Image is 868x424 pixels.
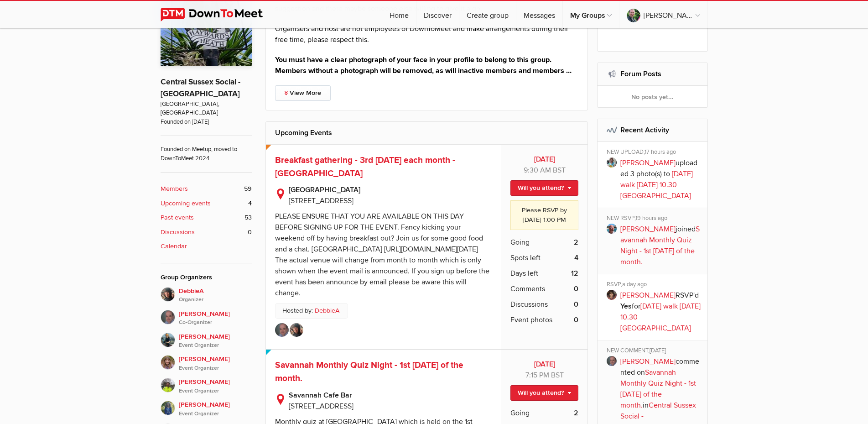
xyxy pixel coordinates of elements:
[161,401,175,415] img: Debbie K
[161,241,252,251] a: Calendar
[179,296,252,304] i: Organizer
[620,169,693,200] a: [DATE] walk [DATE] 10.30 [GEOGRAPHIC_DATA]
[620,225,676,234] a: [PERSON_NAME]
[161,227,252,237] a: Discussions 0
[574,237,578,248] b: 2
[275,55,572,75] strong: You must have a clear photograph of your face in your profile to belong to this group. Members wi...
[563,1,619,28] a: My Groups
[620,291,676,300] a: [PERSON_NAME]
[289,184,492,195] b: [GEOGRAPHIC_DATA]
[275,360,463,384] a: Savannah Monthly Quiz Night - 1st [DATE] of the month.
[289,402,353,411] span: [STREET_ADDRESS]
[510,252,541,263] span: Spots left
[179,354,252,372] span: [PERSON_NAME]
[161,350,252,372] a: [PERSON_NAME]Event Organizer
[574,314,578,325] b: 0
[275,85,331,101] a: View More
[459,1,516,28] a: Create group
[161,213,194,223] b: Past events
[574,252,578,263] b: 4
[607,148,701,157] div: NEW UPLOAD,
[645,148,676,156] span: 17 hours ago
[161,199,252,209] a: Upcoming events 4
[516,1,562,28] a: Messages
[510,154,578,165] b: [DATE]
[161,100,252,118] span: [GEOGRAPHIC_DATA], [GEOGRAPHIC_DATA]
[574,283,578,294] b: 0
[179,309,252,327] span: [PERSON_NAME]
[289,390,492,401] b: Savannah Cafe Bar
[161,310,175,325] img: Adrian
[620,302,701,333] a: [DATE] walk [DATE] 10.30 [GEOGRAPHIC_DATA]
[510,408,530,419] span: Going
[571,268,578,279] b: 12
[553,166,566,175] span: Europe/London
[551,371,564,380] span: Europe/London
[179,387,252,395] i: Event Organizer
[161,378,175,393] img: Adam Lea
[179,410,252,418] i: Event Organizer
[315,306,339,316] a: DebbieA
[510,314,552,325] span: Event photos
[161,327,252,350] a: [PERSON_NAME]Event Organizer
[161,304,252,327] a: [PERSON_NAME]Co-Organizer
[161,272,252,283] div: Group Organizers
[510,200,578,230] div: Please RSVP by [DATE] 1:00 PM
[510,180,578,196] a: Will you attend?
[161,372,252,395] a: [PERSON_NAME]Event Organizer
[416,1,459,28] a: Discover
[607,215,701,224] div: NEW RSVP,
[382,1,416,28] a: Home
[244,184,252,194] span: 59
[620,158,676,168] a: [PERSON_NAME]
[622,281,647,288] span: a day ago
[161,199,211,209] b: Upcoming events
[619,1,707,28] a: [PERSON_NAME]
[620,368,696,410] a: Savannah Monthly Quiz Night - 1st [DATE] of the month.
[607,119,698,141] h2: Recent Activity
[620,302,632,311] b: Yes
[179,286,252,304] span: DebbieA
[161,8,277,21] img: DownToMeet
[161,213,252,223] a: Past events 53
[275,303,348,319] p: Hosted by:
[510,299,548,310] span: Discussions
[161,136,252,163] span: Founded on Meetup, moved to DownToMeet 2024.
[574,408,578,419] b: 2
[179,364,252,372] i: Event Organizer
[574,299,578,310] b: 0
[290,323,303,337] img: DebbieA
[161,287,252,304] a: DebbieAOrganizer
[179,377,252,395] span: [PERSON_NAME]
[510,283,545,294] span: Comments
[248,199,252,209] span: 4
[275,155,455,179] a: Breakfast gathering - 3rd [DATE] each month - [GEOGRAPHIC_DATA]
[179,319,252,327] i: Co-Organizer
[607,281,701,290] div: RSVP,
[607,347,701,356] div: NEW COMMENT,
[620,357,676,366] a: [PERSON_NAME]
[620,157,701,201] p: uploaded 3 photo(s) to
[275,23,579,45] p: Organisers and host are not employees of DownToMeet and make arrangements during their free time,...
[161,287,175,302] img: DebbieA
[161,184,188,194] b: Members
[179,332,252,350] span: [PERSON_NAME]
[289,196,353,205] span: [STREET_ADDRESS]
[161,241,187,251] b: Calendar
[524,166,551,175] span: 9:30 AM
[620,290,701,334] p: RSVP'd for
[161,355,175,370] img: Helen D
[244,213,252,223] span: 53
[510,359,578,370] b: [DATE]
[510,237,530,248] span: Going
[510,385,578,401] a: Will you attend?
[275,122,579,144] h2: Upcoming Events
[161,118,252,126] span: Founded on [DATE]
[650,347,666,354] span: [DATE]
[598,86,707,108] div: No posts yet...
[248,227,252,237] span: 0
[620,69,661,79] a: Forum Posts
[161,333,175,347] img: Louise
